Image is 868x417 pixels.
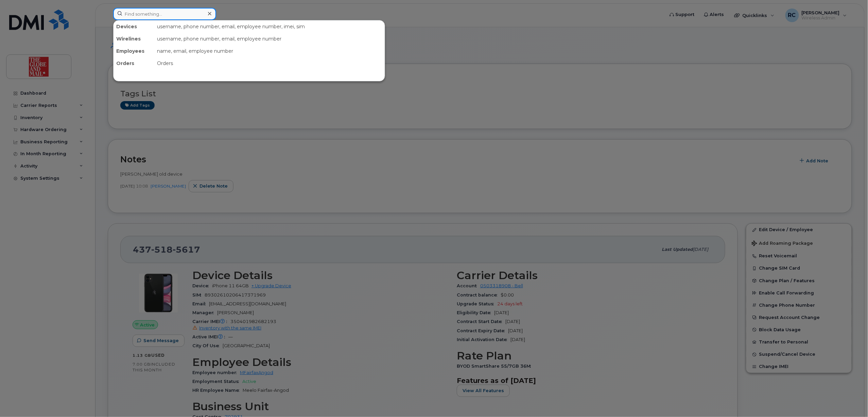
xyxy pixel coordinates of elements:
div: username, phone number, email, employee number [154,33,385,45]
div: Employees [114,45,154,57]
div: Orders [114,57,154,69]
div: Orders [154,57,385,69]
div: Devices [114,20,154,33]
div: name, email, employee number [154,45,385,57]
div: Wirelines [114,33,154,45]
div: username, phone number, email, employee number, imei, sim [154,20,385,33]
